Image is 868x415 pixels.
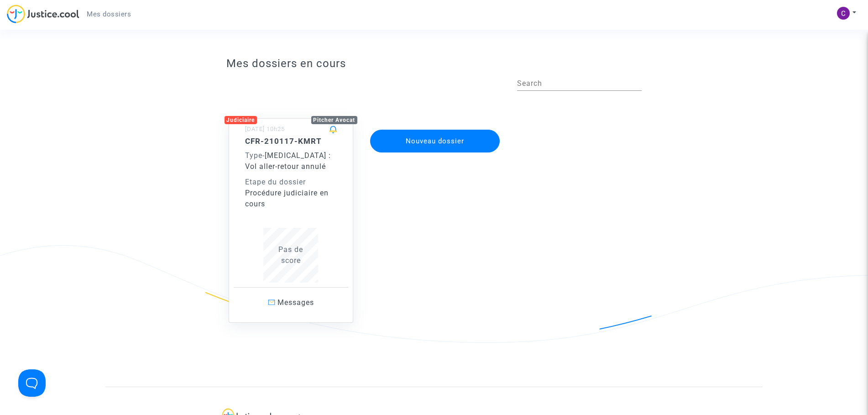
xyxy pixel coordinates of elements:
[234,287,349,318] a: Messages
[87,10,131,18] span: Mes dossiers
[18,369,46,397] iframe: Help Scout Beacon - Open
[369,124,501,132] a: Nouveau dossier
[225,116,257,124] div: Judiciaire
[245,151,265,160] span: -
[245,188,337,210] div: Procédure judiciaire en cours
[837,7,850,20] img: AATXAJyWtVta6vAgTSGor-lNFaA9ghQbMq9ZcPIkJutT=s96-c
[370,130,500,152] button: Nouveau dossier
[311,116,358,124] div: Pitcher Avocat
[245,151,331,171] span: [MEDICAL_DATA] : Vol aller-retour annulé
[7,5,79,23] img: jc-logo.svg
[245,137,337,146] h5: CFR-210117-KMRT
[278,245,303,265] span: Pas de score
[226,57,642,70] h3: Mes dossiers en cours
[245,151,262,160] span: Type
[79,7,138,21] a: Mes dossiers
[277,298,314,307] span: Messages
[220,100,363,323] a: JudiciairePitcher Avocat[DATE] 10h25CFR-210117-KMRTType-[MEDICAL_DATA] : Vol aller-retour annuléE...
[245,126,285,132] small: [DATE] 10h25
[245,177,337,188] div: Etape du dossier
